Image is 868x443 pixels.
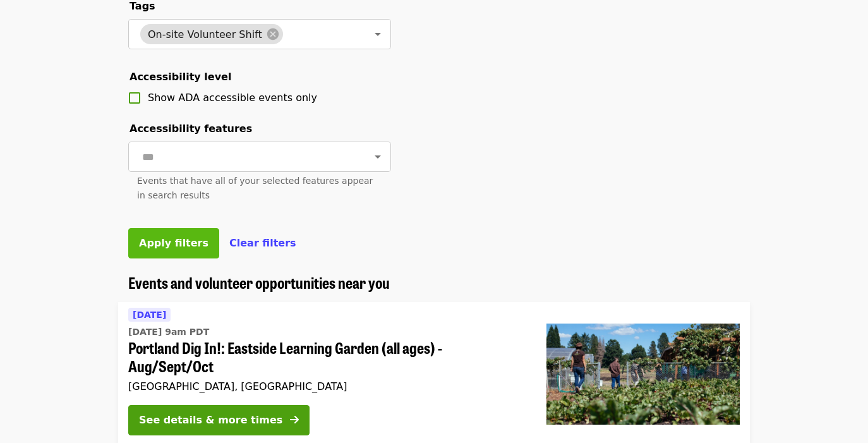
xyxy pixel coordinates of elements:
div: [GEOGRAPHIC_DATA], [GEOGRAPHIC_DATA] [128,380,526,392]
div: On-site Volunteer Shift [140,24,283,44]
span: Clear filters [229,237,296,249]
span: On-site Volunteer Shift [140,28,270,40]
div: See details & more times [139,413,282,428]
button: Open [369,148,387,166]
span: Accessibility level [130,71,231,83]
span: Apply filters [139,237,208,249]
time: [DATE] 9am PDT [128,325,209,339]
button: Clear filters [229,236,296,251]
span: Events and volunteer opportunities near you [128,271,390,293]
button: See details & more times [128,405,310,435]
button: Open [369,25,387,43]
span: Show ADA accessible events only [148,92,317,104]
span: [DATE] [133,310,166,320]
i: arrow-right icon [290,414,299,426]
span: Portland Dig In!: Eastside Learning Garden (all ages) - Aug/Sept/Oct [128,339,526,375]
img: Portland Dig In!: Eastside Learning Garden (all ages) - Aug/Sept/Oct organized by Oregon Food Bank [546,324,740,425]
button: Apply filters [128,228,219,258]
span: Accessibility features [130,123,252,135]
span: Events that have all of your selected features appear in search results [137,176,373,200]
